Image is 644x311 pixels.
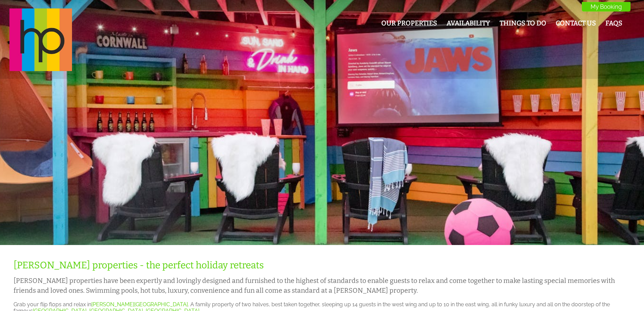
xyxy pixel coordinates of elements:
a: [PERSON_NAME][GEOGRAPHIC_DATA] [91,301,188,308]
h2: [PERSON_NAME] properties have been expertly and lovingly designed and furnished to the highest of... [14,276,622,296]
a: FAQs [605,19,622,27]
a: Contact Us [556,19,596,27]
img: Halula Properties [9,8,72,71]
h1: [PERSON_NAME] properties - the perfect holiday retreats [14,260,622,271]
a: My Booking [582,2,630,12]
a: Things To Do [500,19,546,27]
a: Our Properties [381,19,437,27]
a: Availability [447,19,490,27]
